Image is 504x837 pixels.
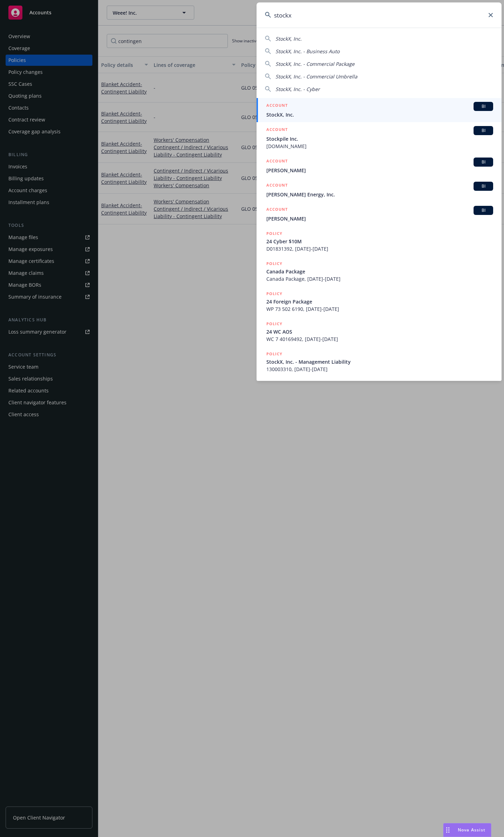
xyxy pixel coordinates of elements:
[476,159,490,165] span: BI
[275,86,320,92] span: StockX, Inc. - Cyber
[266,215,493,222] span: [PERSON_NAME]
[257,122,502,154] a: ACCOUNTBIStockpile Inc.[DOMAIN_NAME]
[266,275,493,283] span: Canada Package, [DATE]-[DATE]
[266,191,493,198] span: [PERSON_NAME] Energy, Inc.
[257,202,502,226] a: ACCOUNTBI[PERSON_NAME]
[266,135,493,142] span: Stockpile Inc.
[257,347,502,377] a: POLICYStockX, Inc. - Management Liability130003310, [DATE]-[DATE]
[266,268,493,275] span: Canada Package
[476,127,490,134] span: BI
[266,206,288,214] h5: ACCOUNT
[266,142,493,150] span: [DOMAIN_NAME]
[275,35,302,42] span: StockX, Inc.
[266,230,282,237] h5: POLICY
[257,256,502,286] a: POLICYCanada PackageCanada Package, [DATE]-[DATE]
[275,48,339,55] span: StockX, Inc. - Business Auto
[257,286,502,316] a: POLICY24 Foreign PackageWP 73 502 6190, [DATE]-[DATE]
[266,182,288,190] h5: ACCOUNT
[266,365,493,373] span: 130003310, [DATE]-[DATE]
[266,126,288,134] h5: ACCOUNT
[275,73,357,80] span: StockX, Inc. - Commercial Umbrella
[266,158,288,166] h5: ACCOUNT
[266,111,493,118] span: StockX, Inc.
[257,2,502,28] input: Search...
[266,102,288,110] h5: ACCOUNT
[257,154,502,178] a: ACCOUNTBI[PERSON_NAME]
[443,823,452,837] div: Drag to move
[275,61,355,67] span: StockX, Inc. - Commercial Package
[266,245,493,252] span: D01831392, [DATE]-[DATE]
[266,290,282,297] h5: POLICY
[257,316,502,347] a: POLICY24 WC AOSWC 7 40169492, [DATE]-[DATE]
[266,320,282,327] h5: POLICY
[476,183,490,189] span: BI
[266,328,493,335] span: 24 WC AOS
[266,305,493,313] span: WP 73 502 6190, [DATE]-[DATE]
[257,226,502,256] a: POLICY24 Cyber $10MD01831392, [DATE]-[DATE]
[266,358,493,365] span: StockX, Inc. - Management Liability
[257,98,502,122] a: ACCOUNTBIStockX, Inc.
[266,238,493,245] span: 24 Cyber $10M
[266,260,282,267] h5: POLICY
[266,350,282,357] h5: POLICY
[476,207,490,214] span: BI
[266,298,493,305] span: 24 Foreign Package
[458,827,485,833] span: Nova Assist
[257,178,502,202] a: ACCOUNTBI[PERSON_NAME] Energy, Inc.
[266,167,493,174] span: [PERSON_NAME]
[443,823,491,837] button: Nova Assist
[266,335,493,343] span: WC 7 40169492, [DATE]-[DATE]
[476,103,490,110] span: BI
